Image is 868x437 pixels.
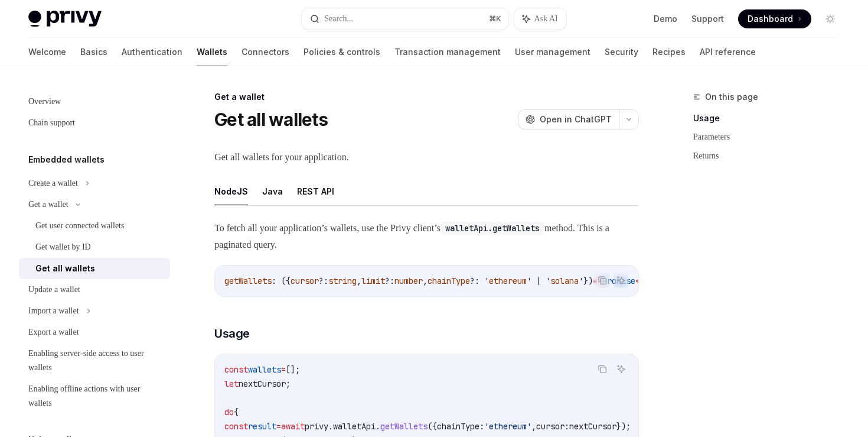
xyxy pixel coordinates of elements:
[821,9,840,28] button: Toggle dark mode
[579,276,593,286] span: '})
[224,421,248,432] span: const
[19,258,170,279] a: Get all wallets
[437,421,484,432] span: chainType:
[28,198,68,212] div: Get a wallet
[272,276,291,286] span: : ({
[214,220,639,253] span: To fetch all your application’s wallets, use the Privy client’s method. This is a paginated query.
[470,276,489,286] span: ?: '
[297,177,334,205] button: REST API
[440,222,544,235] code: walletApi.getWallets
[380,421,428,432] span: getWallets
[652,38,686,66] a: Recipes
[616,421,631,432] span: });
[19,322,170,343] a: Export a wallet
[550,276,579,286] span: solana
[197,38,227,66] a: Wallets
[214,177,248,205] button: NodeJS
[691,13,724,25] a: Support
[35,261,95,276] div: Get all wallets
[286,364,300,375] span: [];
[224,276,272,286] span: getWallets
[376,421,380,432] span: .
[595,361,610,377] button: Copy the contents from the code block
[281,421,305,432] span: await
[540,114,612,125] span: Open in ChatGPT
[28,382,163,410] div: Enabling offline actions with user wallets
[361,276,385,286] span: limit
[423,276,428,286] span: ,
[28,304,79,318] div: Import a wallet
[489,14,501,24] span: ⌘ K
[484,421,531,432] span: 'ethereum'
[428,421,437,432] span: ({
[19,215,170,237] a: Get user connected wallets
[248,421,276,432] span: result
[239,378,286,389] span: nextCursor
[19,378,170,414] a: Enabling offline actions with user wallets
[248,364,281,375] span: wallets
[28,95,61,109] div: Overview
[700,38,756,66] a: API reference
[531,421,536,432] span: ,
[614,361,629,377] button: Ask AI
[28,38,66,66] a: Welcome
[328,276,357,286] span: string
[28,153,105,167] h5: Embedded wallets
[281,364,286,375] span: =
[28,116,75,130] div: Chain support
[534,13,558,25] span: Ask AI
[428,276,470,286] span: chainType
[35,240,91,254] div: Get wallet by ID
[214,91,639,103] div: Get a wallet
[593,276,602,286] span: =>
[394,276,423,286] span: number
[242,38,289,66] a: Connectors
[518,109,619,130] button: Open in ChatGPT
[357,276,361,286] span: ,
[605,38,638,66] a: Security
[262,177,283,205] button: Java
[324,12,353,26] div: Search...
[122,38,182,66] a: Authentication
[35,219,124,233] div: Get user connected wallets
[19,343,170,378] a: Enabling server-side access to user wallets
[28,347,163,375] div: Enabling server-side access to user wallets
[394,38,501,66] a: Transaction management
[693,128,849,147] a: Parameters
[302,8,508,30] button: Search...⌘K
[276,421,281,432] span: =
[693,109,849,128] a: Usage
[214,149,639,166] span: Get all wallets for your application.
[28,176,78,190] div: Create a wallet
[224,378,239,389] span: let
[569,421,616,432] span: nextCursor
[28,11,102,27] img: light logo
[614,273,629,288] button: Ask AI
[28,325,79,339] div: Export a wallet
[304,38,380,66] a: Policies & controls
[515,38,590,66] a: User management
[654,13,677,25] a: Demo
[527,276,550,286] span: ' | '
[19,279,170,300] a: Update a wallet
[286,378,291,389] span: ;
[333,421,376,432] span: walletApi
[489,276,527,286] span: ethereum
[80,38,107,66] a: Basics
[234,407,239,417] span: {
[385,276,394,286] span: ?:
[305,421,328,432] span: privy
[214,325,250,342] span: Usage
[738,9,811,28] a: Dashboard
[705,90,758,104] span: On this page
[748,13,793,25] span: Dashboard
[19,112,170,134] a: Chain support
[693,147,849,166] a: Returns
[224,364,248,375] span: const
[214,109,328,130] h1: Get all wallets
[19,91,170,112] a: Overview
[224,407,234,417] span: do
[328,421,333,432] span: .
[514,8,566,30] button: Ask AI
[635,276,640,286] span: <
